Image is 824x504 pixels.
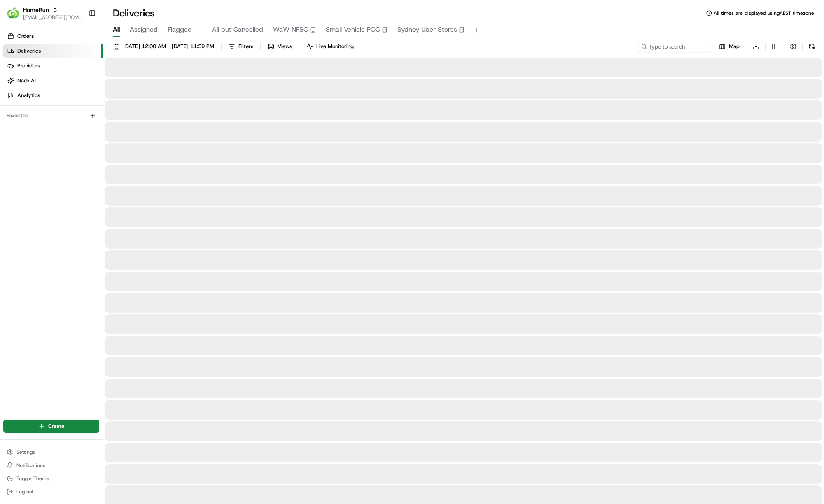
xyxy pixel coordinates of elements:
button: [DATE] 12:00 AM - [DATE] 11:59 PM [110,41,218,52]
span: Providers [17,62,40,70]
span: Settings [16,449,35,455]
a: Nash AI [3,74,103,87]
span: Sydney Uber Stores [397,25,457,35]
span: Live Monitoring [316,43,354,50]
button: Filters [225,41,257,52]
h1: Deliveries [113,7,155,20]
span: Create [48,423,64,430]
span: Assigned [130,25,158,35]
span: Views [278,43,292,50]
button: Notifications [3,460,99,471]
span: Deliveries [17,47,41,55]
button: Settings [3,446,99,458]
span: Flagged [168,25,192,35]
span: [DATE] 12:00 AM - [DATE] 11:59 PM [123,43,214,50]
input: Type to search [638,41,712,52]
span: Nash AI [17,77,36,84]
div: Favorites [3,109,99,122]
a: Orders [3,30,103,43]
span: Notifications [16,462,45,469]
span: WaW NFSO [273,25,308,35]
span: All times are displayed using AEST timezone [714,10,814,16]
span: Filters [238,43,253,50]
a: Analytics [3,89,103,102]
button: Live Monitoring [303,41,357,52]
span: Toggle Theme [16,475,49,482]
button: Map [715,41,743,52]
button: Create [3,420,99,433]
span: Map [729,43,740,50]
span: Small Vehicle POC [326,25,380,35]
button: Log out [3,486,99,497]
a: Deliveries [3,44,103,58]
button: Views [264,41,296,52]
span: Analytics [17,92,40,99]
a: Providers [3,59,103,72]
span: Log out [16,488,33,495]
span: All but Cancelled [212,25,263,35]
span: All [113,25,120,35]
button: HomeRun [23,6,49,14]
button: [EMAIL_ADDRESS][DOMAIN_NAME] [23,14,82,21]
button: HomeRunHomeRun[EMAIL_ADDRESS][DOMAIN_NAME] [3,3,85,23]
button: Refresh [806,41,817,52]
span: Orders [17,33,34,40]
button: Toggle Theme [3,473,99,484]
img: HomeRun [7,7,20,20]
